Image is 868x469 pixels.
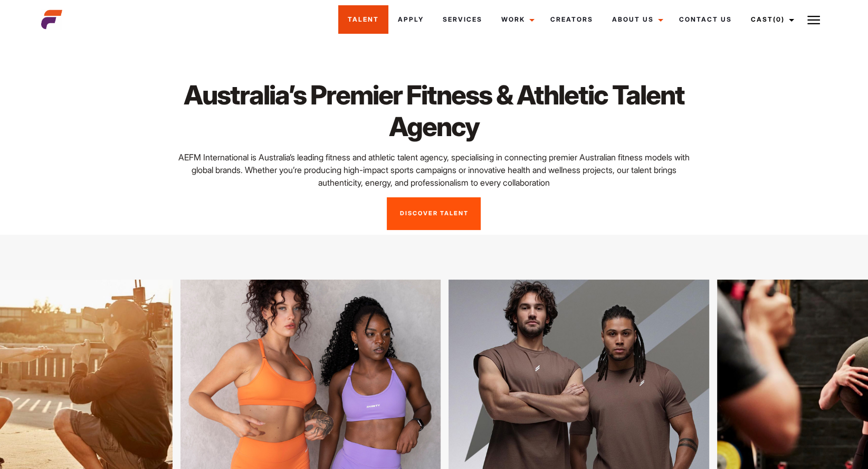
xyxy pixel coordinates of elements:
a: Talent [338,5,388,34]
a: Work [492,5,541,34]
p: AEFM International is Australia’s leading fitness and athletic talent agency, specialising in con... [174,151,694,189]
a: Discover Talent [387,197,481,230]
a: About Us [603,5,670,34]
img: cropped-aefm-brand-fav-22-square.png [41,9,62,30]
a: Contact Us [670,5,741,34]
img: Burger icon [807,14,820,26]
a: Apply [388,5,433,34]
a: Creators [541,5,603,34]
span: (0) [773,15,785,23]
a: Cast(0) [741,5,800,34]
a: Services [433,5,492,34]
h1: Australia’s Premier Fitness & Athletic Talent Agency [174,79,694,142]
